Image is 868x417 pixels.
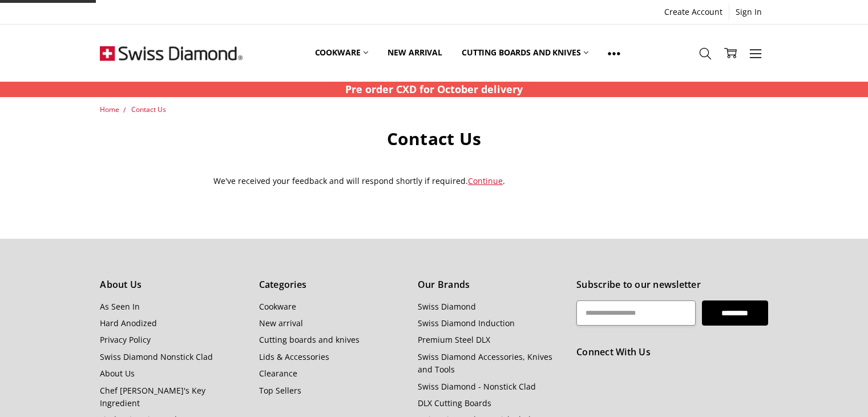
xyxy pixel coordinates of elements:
a: Privacy Policy [100,334,151,345]
h5: Subscribe to our newsletter [576,278,768,292]
a: Show All [598,27,630,79]
a: Cookware [305,27,378,78]
h5: Categories [259,278,405,292]
h5: Our Brands [418,278,564,292]
a: New arrival [259,318,303,328]
a: Create Account [658,4,729,20]
a: Sign In [729,4,768,20]
a: Swiss Diamond [418,301,476,312]
a: Contact Us [131,105,166,114]
h1: Contact Us [213,128,655,150]
a: Cutting boards and knives [452,27,599,78]
a: Cutting boards and knives [259,334,360,345]
h5: About Us [100,278,246,292]
a: Swiss Diamond Nonstick Clad [100,351,213,362]
a: As Seen In [100,301,140,312]
h5: Connect With Us [576,345,768,360]
a: Chef [PERSON_NAME]'s Key Ingredient [100,385,205,408]
a: New arrival [378,27,451,78]
img: Free Shipping On Every Order [100,25,243,82]
a: Swiss Diamond Induction [418,318,515,328]
div: We've received your feedback and will respond shortly if required. . [213,175,655,187]
a: Home [100,105,119,114]
a: Swiss Diamond Accessories, Knives and Tools [418,351,552,375]
strong: Pre order CXD for October delivery [345,82,523,96]
a: Clearance [259,368,297,379]
a: DLX Cutting Boards [418,398,491,408]
a: Continue [468,175,503,186]
a: About Us [100,368,135,379]
a: Hard Anodized [100,318,157,328]
a: Cookware [259,301,296,312]
a: Lids & Accessories [259,351,329,362]
a: Premium Steel DLX [418,334,490,345]
a: Top Sellers [259,385,301,396]
a: Swiss Diamond - Nonstick Clad [418,381,536,392]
